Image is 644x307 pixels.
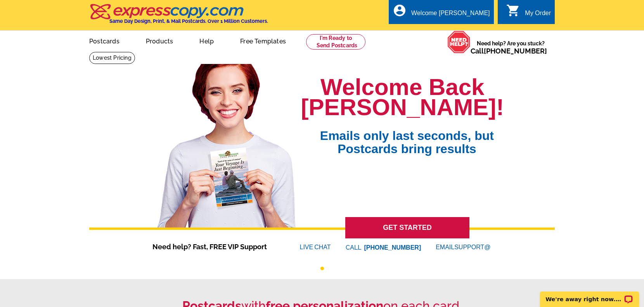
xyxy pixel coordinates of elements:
[471,47,547,55] span: Call
[447,31,471,53] img: help
[152,241,277,252] span: Need help? Fast, FREE VIP Support
[109,18,268,24] h4: Same Day Design, Print, & Mail Postcards. Over 1 Million Customers.
[484,47,547,55] a: [PHONE_NUMBER]
[471,40,551,55] span: Need help? Are you stuck?
[506,3,520,17] i: shopping_cart
[133,31,186,50] a: Products
[535,283,644,307] iframe: LiveChat chat widget
[301,77,504,117] h1: Welcome Back [PERSON_NAME]!
[345,217,469,238] a: GET STARTED
[525,10,551,21] div: My Order
[228,31,298,50] a: Free Templates
[411,10,490,21] div: Welcome [PERSON_NAME]
[300,244,331,250] a: LIVECHAT
[310,117,504,155] span: Emails only last seconds, but Postcards bring results
[454,243,492,252] font: SUPPORT@
[320,267,324,270] button: 1 of 1
[506,9,551,18] a: shopping_cart My Order
[300,243,315,252] font: LIVE
[187,31,226,50] a: Help
[152,58,301,228] img: welcome-back-logged-in.png
[393,3,407,17] i: account_circle
[77,31,132,50] a: Postcards
[89,9,268,24] a: Same Day Design, Print, & Mail Postcards. Over 1 Million Customers.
